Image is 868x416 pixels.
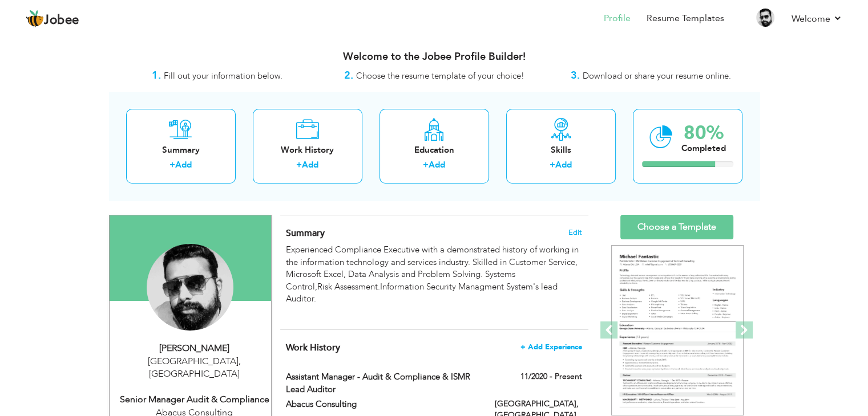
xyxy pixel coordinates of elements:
[44,14,79,27] span: Jobee
[681,142,726,154] div: Completed
[647,12,724,25] a: Resume Templates
[520,343,582,351] span: + Add Experience
[296,159,302,171] label: +
[169,159,175,171] label: +
[118,355,271,381] div: [GEOGRAPHIC_DATA] [GEOGRAPHIC_DATA]
[429,159,445,170] a: Add
[389,144,480,156] div: Education
[550,159,555,171] label: +
[756,9,774,27] img: Profile Img
[583,70,731,81] span: Download or share your resume online.
[239,355,241,368] span: ,
[262,144,353,156] div: Work History
[681,124,726,142] div: 80%
[118,342,271,355] div: [PERSON_NAME]
[286,398,478,410] label: Abacus Consulting
[286,227,325,239] span: Summary
[302,159,318,170] a: Add
[515,144,607,156] div: Skills
[620,215,733,239] a: Choose a Template
[520,371,582,382] label: 11/2020 - Present
[555,159,572,170] a: Add
[571,68,580,83] strong: 3.
[164,70,282,81] span: Fill out your information below.
[286,244,582,317] div: Experienced Compliance Executive with a demonstrated history of working in the information techno...
[423,159,429,171] label: +
[135,144,227,156] div: Summary
[604,12,631,25] a: Profile
[118,393,271,406] div: Senior Manager Audit & Compliance
[26,10,44,28] img: jobee.io
[356,70,524,81] span: Choose the resume template of your choice!
[286,227,582,239] h4: Adding a summary is a quick and easy way to highlight your experience and interests.
[286,341,340,354] span: Work History
[175,159,192,170] a: Add
[792,12,842,26] a: Welcome
[568,229,582,236] span: Edit
[109,51,760,63] h3: Welcome to the Jobee Profile Builder!
[286,342,582,353] h4: This helps to show the companies you have worked for.
[26,10,79,28] a: Jobee
[147,244,233,331] img: Hafiz Abdul Rasheed
[152,68,161,83] strong: 1.
[286,371,478,395] label: Assistant Manager - Audit & Compliance & ISMR Lead Auditor
[344,68,353,83] strong: 2.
